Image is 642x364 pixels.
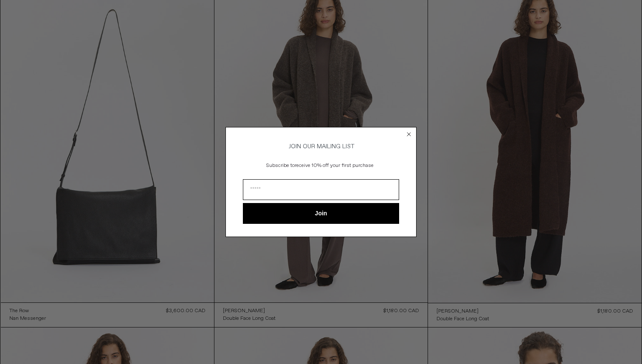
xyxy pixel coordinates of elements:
[287,143,355,150] span: JOIN OUR MAILING LIST
[295,162,374,169] span: receive 10% off your first purchase
[388,184,398,195] keeper-lock: Open Keeper Popup
[243,203,399,224] button: Join
[405,130,413,138] button: Close dialog
[243,179,399,200] input: Email
[266,162,295,169] span: Subscribe to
